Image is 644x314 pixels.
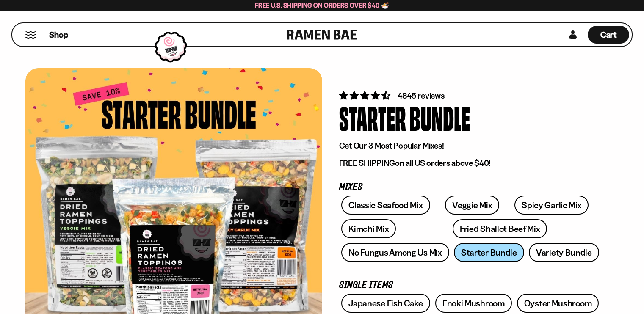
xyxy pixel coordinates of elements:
[49,29,68,41] span: Shop
[341,243,449,262] a: No Fungus Among Us Mix
[25,31,36,39] button: Mobile Menu Trigger
[600,30,617,40] span: Cart
[339,158,602,168] p: on all US orders above $40!
[339,158,395,168] strong: FREE SHIPPING
[453,219,547,238] a: Fried Shallot Beef Mix
[49,26,68,44] a: Shop
[409,102,470,133] div: Bundle
[341,294,430,313] a: Japanese Fish Cake
[435,294,512,313] a: Enoki Mushroom
[529,243,599,262] a: Variety Bundle
[339,281,602,289] p: Single Items
[341,196,430,215] a: Classic Seafood Mix
[339,90,392,101] span: 4.71 stars
[588,23,629,46] div: Cart
[339,183,602,191] p: Mixes
[341,219,396,238] a: Kimchi Mix
[445,196,499,215] a: Veggie Mix
[514,196,589,215] a: Spicy Garlic Mix
[339,140,602,151] p: Get Our 3 Most Popular Mixes!
[398,91,445,101] span: 4845 reviews
[517,294,599,313] a: Oyster Mushroom
[339,102,406,133] div: Starter
[255,1,389,9] span: Free U.S. Shipping on Orders over $40 🍜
